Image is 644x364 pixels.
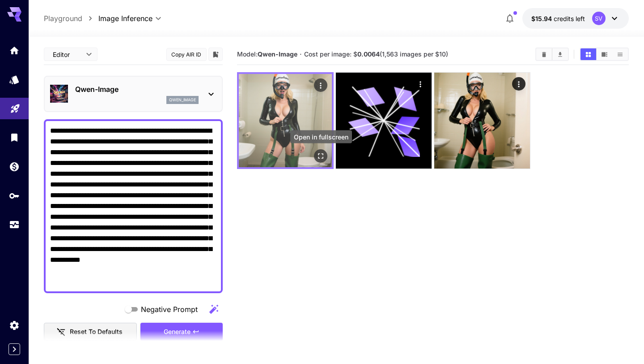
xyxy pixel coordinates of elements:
div: Clear ImagesDownload All [535,48,569,61]
div: Models [9,74,20,85]
button: Generate [140,323,223,341]
div: Usage [9,216,20,227]
button: Show images in grid view [580,48,596,60]
span: Editor [53,50,80,59]
button: $15.93962SV [522,8,629,29]
span: $15.94 [531,15,554,22]
div: Actions [314,78,328,92]
div: Wallet [9,161,20,172]
span: Cost per image: $ (1,563 images per $10) [304,50,448,58]
button: Download All [552,48,568,60]
img: 2Q== [239,74,332,167]
div: Open in fullscreen [290,130,352,143]
button: Show images in video view [597,48,612,60]
span: Model: [237,50,297,58]
p: Qwen-Image [75,84,199,95]
div: Playground [10,100,21,111]
span: Negative Prompt [141,304,198,315]
button: Add to library [212,49,220,60]
button: Clear Images [536,48,552,60]
nav: breadcrumb [44,13,98,24]
div: Actions [414,77,427,91]
b: 0.0064 [357,50,380,58]
div: SV [592,12,606,25]
button: Reset to defaults [44,323,137,341]
span: credits left [554,15,585,22]
div: Settings [9,320,20,331]
div: Actions [512,77,525,91]
div: Home [9,45,20,56]
div: Open in fullscreen [314,149,328,163]
button: Show images in list view [612,48,628,60]
a: Playground [44,13,82,24]
div: Library [9,132,20,143]
span: Image Inference [98,13,153,24]
p: · [300,49,302,60]
div: Show images in grid viewShow images in video viewShow images in list view [580,48,629,61]
div: API Keys [9,190,20,201]
img: 2Q== [434,73,530,169]
button: Copy AIR ID [166,48,207,61]
button: Expand sidebar [8,343,20,355]
div: $15.93962 [531,14,585,23]
span: Generate [164,326,191,338]
p: qwen_image [169,97,196,103]
b: Qwen-Image [258,50,297,58]
div: Qwen-Imageqwen_image [50,80,216,108]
